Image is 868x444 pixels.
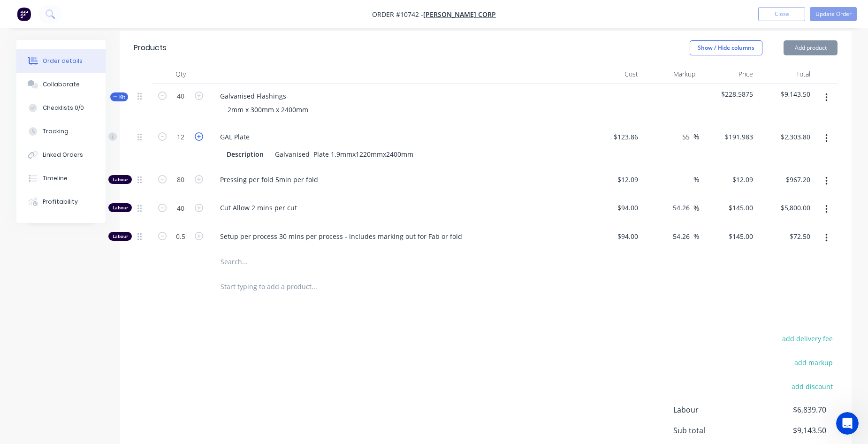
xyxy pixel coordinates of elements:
[757,65,815,84] div: Total
[152,65,209,84] div: Qty
[693,203,699,214] span: %
[699,65,757,84] div: Price
[43,80,80,89] div: Collaborate
[693,131,699,142] span: %
[213,130,257,144] div: GAL Plate
[786,380,838,393] button: add discount
[16,143,106,167] button: Linked Orders
[693,174,699,185] span: %
[810,7,857,21] button: Update Order
[220,231,580,241] span: Setup per process 30 mins per process - includes marking out for Fab or fold
[113,93,125,100] span: Kit
[43,104,84,112] div: Checklists 0/0
[271,147,417,161] div: Galvanised Plate 1.9mmx1220mmx2400mm
[757,404,826,415] span: $6,839.70
[108,232,132,241] div: Labour
[16,120,106,143] button: Tracking
[43,174,68,183] div: Timeline
[784,40,838,55] button: Add product
[673,425,757,436] span: Sub total
[43,127,69,136] div: Tracking
[43,151,83,159] div: Linked Orders
[220,203,580,213] span: Cut Allow 2 mins per cut
[757,425,826,436] span: $9,143.50
[220,252,408,271] input: Search...
[642,65,700,84] div: Markup
[16,49,106,73] button: Order details
[43,57,83,65] div: Order details
[108,175,132,184] div: Labour
[16,73,106,96] button: Collaborate
[220,103,316,116] div: 2mm x 300mm x 2400mm
[693,231,699,242] span: %
[584,65,642,84] div: Cost
[17,7,31,21] img: Factory
[423,10,496,19] a: [PERSON_NAME] Corp
[220,175,580,184] span: Pressing per fold 5min per fold
[777,332,838,344] button: add delivery fee
[213,89,294,103] div: Galvanised Flashings
[372,10,423,19] span: Order #10742 -
[690,40,762,55] button: Show / Hide columns
[134,42,167,54] div: Products
[836,412,859,435] iframe: Intercom live chat
[223,147,267,161] div: Description
[16,96,106,120] button: Checklists 0/0
[789,356,838,369] button: add markup
[220,277,408,296] input: Start typing to add a product...
[673,404,757,415] span: Labour
[703,89,753,99] span: $228.5875
[16,190,106,214] button: Profitability
[110,92,128,101] div: Kit
[16,167,106,190] button: Timeline
[758,7,805,21] button: Close
[43,198,78,206] div: Profitability
[761,89,811,99] span: $9,143.50
[108,203,132,212] div: Labour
